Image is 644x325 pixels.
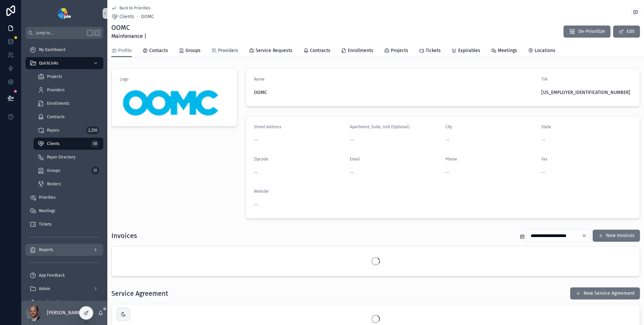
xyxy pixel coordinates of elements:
[541,77,547,82] span: TIN
[254,157,268,161] span: Zipcode
[578,28,605,35] span: De-Prioritize
[563,26,610,38] button: De-Prioritize
[445,137,449,144] span: --
[348,47,373,54] span: Enrollments
[111,32,146,40] span: Maintenance |
[350,137,354,144] span: --
[25,205,103,217] a: Meetings
[350,125,410,129] span: Apartment, Suite, Unit (Optional)
[34,124,103,136] a: Payors2,356
[47,141,60,146] span: Clients
[34,97,103,109] a: Enrollments
[119,13,134,20] span: Clients
[25,296,103,308] a: Invoicing Views
[91,140,99,148] div: 58
[593,230,640,242] button: New Invoices
[384,45,408,58] a: Projects
[39,208,55,214] span: Meetings
[111,45,132,57] a: Profile
[47,181,61,187] span: Rosters
[25,191,103,203] a: Priorities
[39,47,65,52] span: My Dashboard
[39,273,65,278] span: App Feedback
[541,157,547,161] span: Fax
[25,57,103,69] a: QuickLinks
[47,114,65,120] span: Contracts
[34,111,103,123] a: Contracts
[111,13,134,20] a: Clients
[34,151,103,163] a: Payor Directory
[218,47,238,54] span: Providers
[391,47,408,54] span: Projects
[535,47,555,54] span: Locations
[254,189,269,194] span: Website
[185,47,201,54] span: Groups
[445,169,449,176] span: --
[528,45,555,58] a: Locations
[39,299,67,305] span: Invoicing Views
[541,169,545,176] span: --
[249,45,292,58] a: Service Requests
[451,45,480,58] a: Expirables
[120,89,220,116] img: oomc-logo.png
[179,45,201,58] a: Groups
[256,47,292,54] span: Service Requests
[254,125,281,129] span: Street Address
[34,84,103,96] a: Providers
[34,138,103,150] a: Clients58
[25,244,103,256] a: Reports
[91,167,99,175] div: 51
[445,125,452,129] span: City
[541,137,545,144] span: --
[47,168,60,173] span: Groups
[211,45,238,58] a: Providers
[458,47,480,54] span: Expirables
[39,222,52,227] span: Tickets
[111,23,146,32] h1: OOMC
[491,45,517,58] a: Meetings
[149,47,168,54] span: Contacts
[254,201,258,208] span: --
[582,233,590,238] button: Clear
[254,169,258,176] span: --
[25,27,103,39] button: Jump to...K
[95,30,100,36] span: K
[25,44,103,56] a: My Dashboard
[39,286,50,291] span: Admin
[111,289,168,298] h1: Service Agreement
[254,89,536,96] span: OOMC
[350,169,354,176] span: --
[141,13,154,20] a: OOMC
[34,71,103,83] a: Projects
[143,45,168,58] a: Contacts
[570,287,640,299] button: New Service Agreement
[613,26,640,38] button: Edit
[36,30,84,36] span: Jump to...
[25,269,103,281] a: App Feedback
[39,60,58,66] span: QuickLinks
[426,47,441,54] span: Tickets
[445,157,457,161] span: Phone
[39,247,53,252] span: Reports
[541,125,551,129] span: State
[419,45,441,58] a: Tickets
[310,47,330,54] span: Contracts
[47,128,59,133] span: Payors
[34,165,103,177] a: Groups51
[303,45,330,58] a: Contracts
[39,195,56,200] span: Priorities
[47,74,62,79] span: Projects
[47,101,69,106] span: Enrollments
[498,47,517,54] span: Meetings
[111,5,151,11] a: Back to Priorities
[58,8,71,19] img: App logo
[25,283,103,295] a: Admin
[119,5,151,11] span: Back to Priorities
[25,218,103,230] a: Tickets
[341,45,373,58] a: Enrollments
[118,47,132,54] span: Profile
[34,178,103,190] a: Rosters
[86,126,99,134] div: 2,356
